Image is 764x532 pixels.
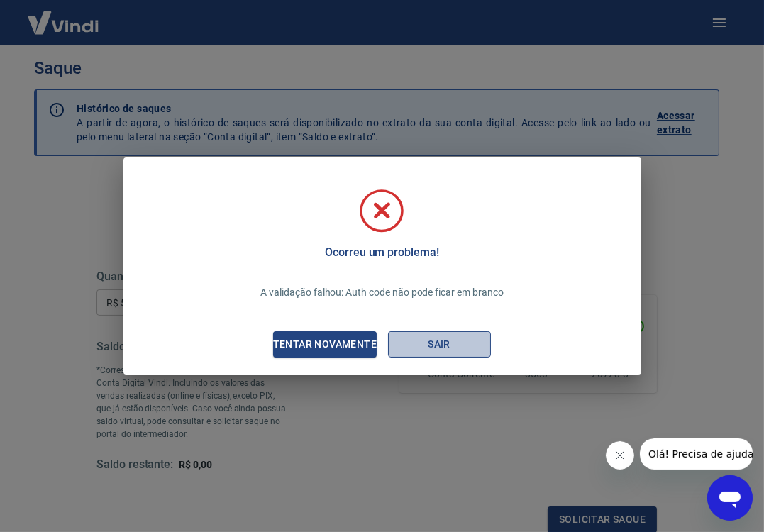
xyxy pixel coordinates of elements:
iframe: Botão para abrir a janela de mensagens [707,475,753,521]
p: A validação falhou: Auth code não pode ficar em branco [260,285,503,300]
iframe: Fechar mensagem [606,441,634,470]
button: Tentar novamente [273,331,376,358]
button: Sair [388,331,491,358]
iframe: Mensagem da empresa [640,438,753,470]
span: Olá! Precisa de ajuda? [9,10,119,21]
div: Tentar novamente [256,336,394,353]
h5: Ocorreu um problema! [325,245,439,260]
